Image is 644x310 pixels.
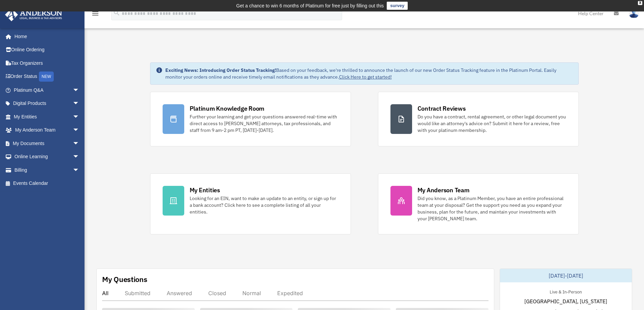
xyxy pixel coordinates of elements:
[5,150,90,164] a: Online Learningarrow_drop_down
[150,92,351,146] a: Platinum Knowledge Room Further your learning and get your questions answered real-time with dire...
[73,137,86,150] span: arrow_drop_down
[73,163,86,177] span: arrow_drop_down
[5,70,90,84] a: Order StatusNEW
[73,110,86,124] span: arrow_drop_down
[387,2,408,10] a: survey
[378,173,579,234] a: My Anderson Team Did you know, as a Platinum Member, you have an entire professional team at your...
[5,56,90,70] a: Tax Organizers
[5,137,90,150] a: My Documentsarrow_drop_down
[165,67,276,73] strong: Exciting News: Introducing Order Status Tracking!
[5,163,90,177] a: Billingarrow_drop_down
[5,30,86,43] a: Home
[629,8,639,18] img: User Pic
[190,104,265,113] div: Platinum Knowledge Room
[208,290,226,297] div: Closed
[73,83,86,97] span: arrow_drop_down
[524,297,607,305] span: [GEOGRAPHIC_DATA], [US_STATE]
[165,67,573,80] div: Based on your feedback, we're thrilled to announce the launch of our new Order Status Tracking fe...
[638,1,642,5] div: close
[190,113,338,134] div: Further your learning and get your questions answered real-time with direct access to [PERSON_NAM...
[102,290,109,297] div: All
[5,110,90,123] a: My Entitiesarrow_drop_down
[236,2,384,10] div: Get a chance to win 6 months of Platinum for free just by filling out this
[167,290,192,297] div: Answered
[190,195,338,215] div: Looking for an EIN, want to make an update to an entity, or sign up for a bank account? Click her...
[500,269,632,282] div: [DATE]-[DATE]
[91,9,99,18] i: menu
[5,97,90,110] a: Digital Productsarrow_drop_down
[73,123,86,137] span: arrow_drop_down
[242,290,261,297] div: Normal
[5,177,90,190] a: Events Calendar
[339,74,392,80] a: Click Here to get started!
[102,274,147,284] div: My Questions
[190,186,220,194] div: My Entities
[418,186,470,194] div: My Anderson Team
[125,290,150,297] div: Submitted
[73,97,86,111] span: arrow_drop_down
[39,72,54,82] div: NEW
[73,150,86,164] span: arrow_drop_down
[418,113,566,134] div: Do you have a contract, rental agreement, or other legal document you would like an attorney's ad...
[5,123,90,137] a: My Anderson Teamarrow_drop_down
[113,9,120,17] i: search
[418,195,566,222] div: Did you know, as a Platinum Member, you have an entire professional team at your disposal? Get th...
[5,43,90,57] a: Online Ordering
[91,12,99,18] a: menu
[277,290,303,297] div: Expedited
[150,173,351,234] a: My Entities Looking for an EIN, want to make an update to an entity, or sign up for a bank accoun...
[3,8,64,21] img: Anderson Advisors Platinum Portal
[5,83,90,97] a: Platinum Q&Aarrow_drop_down
[544,288,587,295] div: Live & In-Person
[378,92,579,146] a: Contract Reviews Do you have a contract, rental agreement, or other legal document you would like...
[418,104,466,113] div: Contract Reviews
